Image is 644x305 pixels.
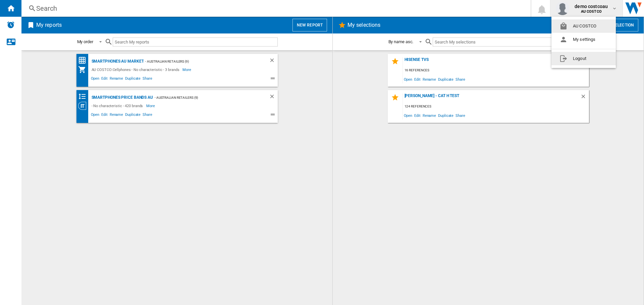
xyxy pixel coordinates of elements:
[551,19,616,33] button: AU COSTCO
[551,52,616,65] button: Logout
[551,33,616,46] button: My settings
